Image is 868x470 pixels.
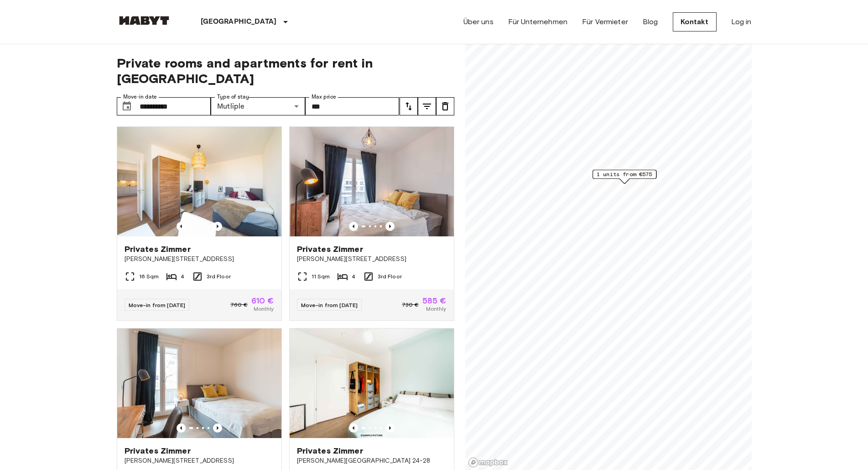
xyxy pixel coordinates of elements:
[418,97,436,115] button: tune
[468,457,508,468] a: Mapbox logo
[463,16,494,27] a: Über uns
[129,302,186,308] span: Move-in from [DATE]
[508,16,567,27] a: Für Unternehmen
[254,305,274,313] span: Monthly
[297,445,363,456] span: Privates Zimmer
[301,302,358,308] span: Move-in from [DATE]
[312,93,336,101] label: Max price
[593,170,656,184] div: Map marker
[297,255,447,264] span: [PERSON_NAME][STREET_ADDRESS]
[117,126,282,321] a: Marketing picture of unit DE-01-007-006-04HFPrevious imagePrevious imagePrivates Zimmer[PERSON_NA...
[125,255,274,264] span: [PERSON_NAME][STREET_ADDRESS]
[349,423,358,433] button: Previous image
[597,170,652,178] span: 1 units from €575
[177,222,186,231] button: Previous image
[402,301,419,309] span: 730 €
[436,97,454,115] button: tune
[349,222,358,231] button: Previous image
[230,301,248,309] span: 760 €
[217,93,249,101] label: Type of stay
[297,456,447,465] span: [PERSON_NAME][GEOGRAPHIC_DATA] 24-28
[211,97,305,115] div: Mutliple
[643,16,658,27] a: Blog
[289,126,454,321] a: Marketing picture of unit DE-01-006-005-04HFPrevious imagePrevious imagePrivates Zimmer[PERSON_NA...
[422,297,447,305] span: 585 €
[378,272,402,281] span: 3rd Floor
[139,272,159,281] span: 16 Sqm
[290,127,454,236] img: Marketing picture of unit DE-01-006-005-04HF
[312,272,330,281] span: 11 Sqm
[352,272,355,281] span: 4
[117,329,281,438] img: Marketing picture of unit DE-01-006-006-02HF
[177,423,186,433] button: Previous image
[297,244,363,255] span: Privates Zimmer
[117,16,172,25] img: Habyt
[673,12,717,31] a: Kontakt
[385,423,395,433] button: Previous image
[125,244,191,255] span: Privates Zimmer
[213,222,222,231] button: Previous image
[181,272,184,281] span: 4
[125,456,274,465] span: [PERSON_NAME][STREET_ADDRESS]
[385,222,395,231] button: Previous image
[201,16,277,27] p: [GEOGRAPHIC_DATA]
[125,445,191,456] span: Privates Zimmer
[731,16,752,27] a: Log in
[118,97,136,115] button: Choose date, selected date is 20 Sep 2025
[251,297,274,305] span: 610 €
[582,16,628,27] a: Für Vermieter
[213,423,222,433] button: Previous image
[123,93,157,101] label: Move-in date
[426,305,446,313] span: Monthly
[207,272,231,281] span: 3rd Floor
[117,55,454,86] span: Private rooms and apartments for rent in [GEOGRAPHIC_DATA]
[400,97,418,115] button: tune
[290,329,454,438] img: Marketing picture of unit DE-01-09-008-02Q
[117,127,281,236] img: Marketing picture of unit DE-01-007-006-04HF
